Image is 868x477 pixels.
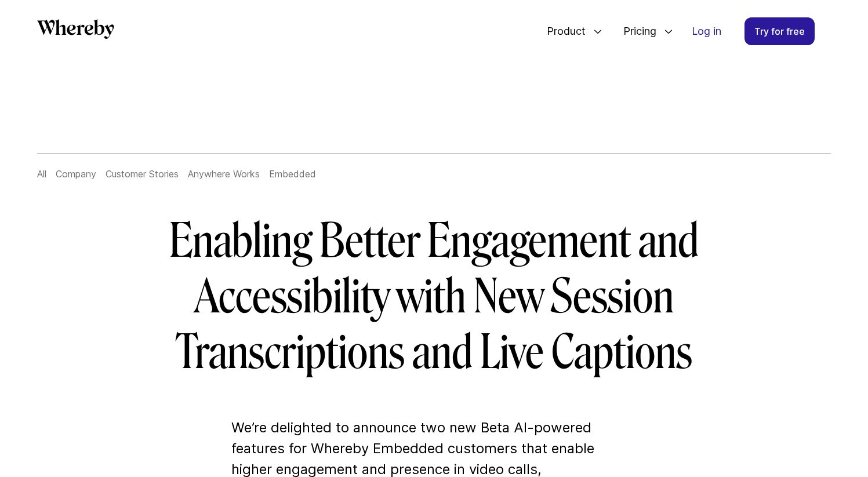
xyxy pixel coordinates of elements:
a: Anywhere Works [188,168,260,180]
svg: Whereby [37,19,114,39]
a: Company [56,168,96,180]
a: All [37,168,46,180]
h1: Enabling Better Engagement and Accessibility with New Session Transcriptions and Live Captions [100,213,768,380]
a: Customer Stories [106,168,179,180]
a: Try for free [744,17,815,45]
a: Whereby [37,19,114,43]
a: Embedded [269,168,316,180]
span: Pricing [612,12,659,50]
span: Product [535,12,589,50]
a: Log in [682,18,731,45]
